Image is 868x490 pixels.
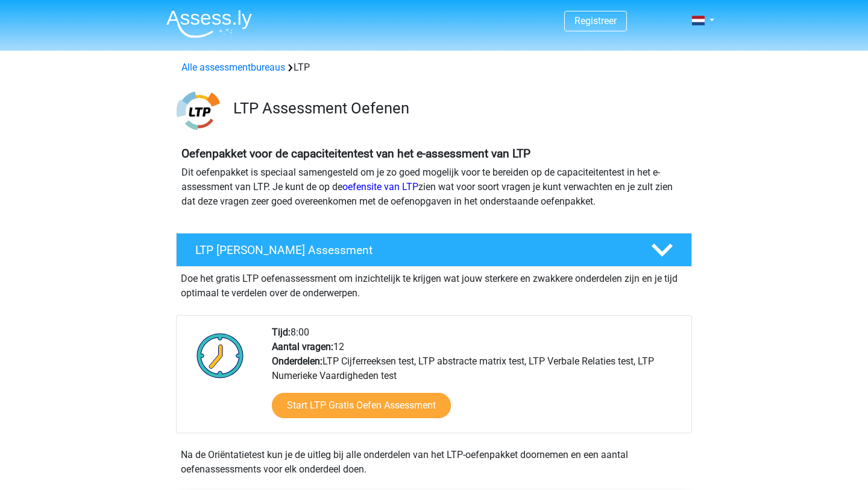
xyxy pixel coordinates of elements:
div: Na de Oriëntatietest kun je de uitleg bij alle onderdelen van het LTP-oefenpakket doornemen en ee... [176,448,692,477]
div: Doe het gratis LTP oefenassessment om inzichtelijk te krijgen wat jouw sterkere en zwakkere onder... [176,267,692,301]
img: Klok [190,325,251,386]
a: Alle assessmentbureaus [181,62,285,73]
div: 8:00 12 LTP Cijferreeksen test, LTP abstracte matrix test, LTP Verbale Relaties test, LTP Numerie... [263,325,691,433]
p: Dit oefenpakket is speciaal samengesteld om je zo goed mogelijk voor te bereiden op de capaciteit... [181,165,687,209]
a: Start LTP Gratis Oefen Assessment [272,393,451,418]
b: Aantal vragen: [272,341,333,352]
b: Oefenpakket voor de capaciteitentest van het e-assessment van LTP [181,147,530,161]
div: LTP [177,60,691,75]
img: Assessly [166,10,252,38]
img: ltp.png [177,89,219,132]
h4: LTP [PERSON_NAME] Assessment [195,243,632,257]
a: oefensite van LTP [342,181,418,192]
a: LTP [PERSON_NAME] Assessment [171,233,697,267]
b: Tijd: [272,326,291,338]
b: Onderdelen: [272,355,322,367]
h3: LTP Assessment Oefenen [233,99,682,118]
a: Registreer [574,15,617,27]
